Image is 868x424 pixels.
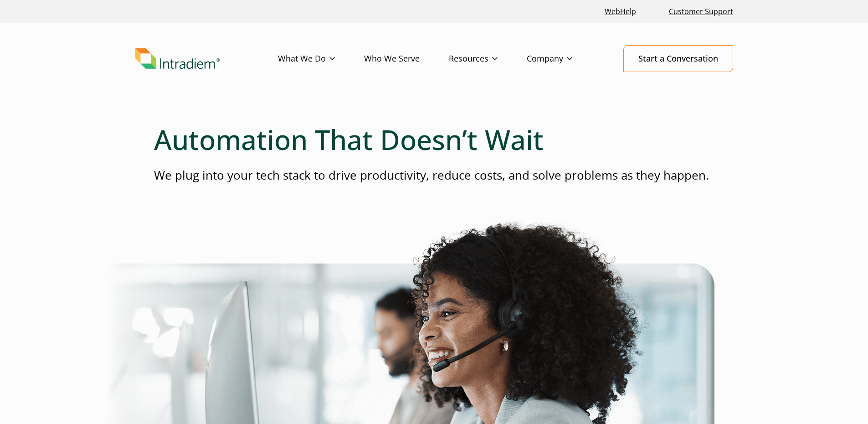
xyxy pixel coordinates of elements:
[601,2,640,21] a: Link opens in a new window
[623,45,733,72] a: Start a Conversation
[154,167,714,184] p: We plug into your tech stack to drive productivity, reduce costs, and solve problems as they happen.
[527,46,601,72] a: Company
[665,2,737,21] a: Customer Support
[135,48,220,69] img: Intradiem
[364,46,449,72] a: Who We Serve
[135,48,278,69] a: Link to homepage of Intradiem
[449,46,527,72] a: Resources
[154,123,714,156] h1: Automation That Doesn’t Wait
[278,46,364,72] a: What We Do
